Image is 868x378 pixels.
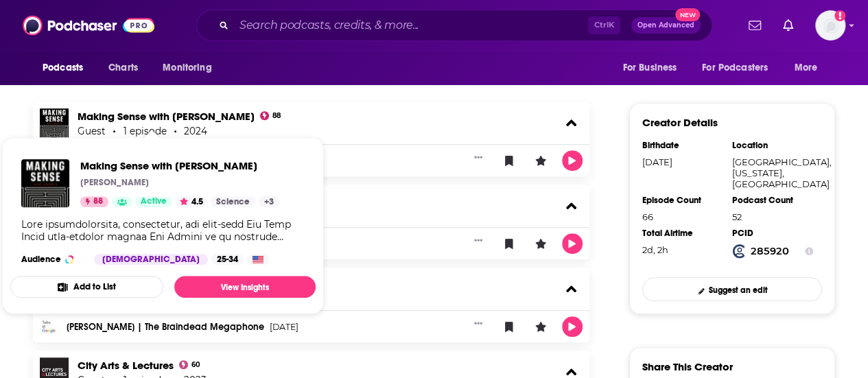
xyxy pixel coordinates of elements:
div: [DEMOGRAPHIC_DATA] [94,254,208,265]
a: [PERSON_NAME] | The Braindead Megaphone [67,322,264,332]
span: New [675,8,700,21]
img: Podchaser Creator ID logo [732,244,746,258]
a: Making Sense with Sam Harris [78,110,255,123]
span: Monitoring [163,58,211,78]
div: PCID [732,228,813,239]
div: Podcast Count [732,195,813,206]
a: +3 [259,196,279,207]
div: Birthdate [642,140,723,151]
img: Podchaser - Follow, Share and Rate Podcasts [23,12,154,38]
button: Bookmark Episode [499,150,519,171]
span: 88 [272,113,281,119]
img: George Saunders | The Braindead Megaphone [40,318,58,335]
div: [DATE] [642,156,723,167]
a: Science [211,196,255,207]
button: open menu [693,55,788,81]
div: Lore ipsumdolorsita, consectetur, adi elit-sedd Eiu Temp Incid utla-etdolor magnaa Eni Admini ve ... [21,218,305,243]
img: Making Sense with Sam Harris [40,108,69,137]
a: Charts [99,55,146,81]
span: 50 hours, 5 minutes, 52 seconds [642,244,668,255]
div: Episode Count [642,195,723,206]
svg: Add a profile image [834,10,845,21]
span: Charts [108,58,138,78]
a: Show notifications dropdown [743,14,766,37]
button: Show profile menu [815,10,845,40]
a: Active [135,196,172,207]
a: City Arts & Lectures [78,359,174,372]
span: For Podcasters [702,58,768,78]
img: Making Sense with Sam Harris [21,159,69,207]
div: 66 [642,211,723,222]
button: Leave a Rating [530,233,551,254]
a: Suggest an edit [642,277,822,301]
a: Making Sense with Sam Harris [80,159,279,172]
span: 88 [93,195,103,209]
button: Show More Button [469,233,488,247]
button: Leave a Rating [530,316,551,337]
span: Ctrl K [588,16,620,34]
span: Logged in as mdekoning [815,10,845,40]
strong: 285920 [751,245,789,257]
h3: Audience [21,254,83,265]
button: Play [562,150,583,171]
div: Search podcasts, credits, & more... [196,10,712,41]
span: Podcasts [43,58,83,78]
button: Bookmark Episode [499,233,519,254]
button: open menu [33,55,101,81]
p: [PERSON_NAME] [80,177,149,188]
span: Active [141,195,167,209]
span: Open Advanced [637,22,694,29]
button: Play [562,316,583,337]
button: Bookmark Episode [499,316,519,337]
button: open menu [613,55,694,81]
span: For Business [622,58,677,78]
div: Total Airtime [642,228,723,239]
a: 88 [260,111,281,120]
img: User Profile [815,10,845,40]
a: 60 [179,360,200,369]
span: [DATE] [270,322,298,332]
input: Search podcasts, credits, & more... [234,14,588,36]
button: Add to List [10,276,163,298]
span: Making Sense with [PERSON_NAME] [80,159,279,172]
button: Leave a Rating [530,150,551,171]
div: Location [732,140,813,151]
button: 4.5 [176,196,207,207]
button: Open AdvancedNew [631,17,701,34]
button: open menu [153,55,229,81]
button: open menu [785,55,835,81]
div: 25-34 [211,254,244,265]
a: Show notifications dropdown [777,14,799,37]
a: View Insights [174,276,316,298]
span: More [795,58,818,78]
span: 60 [191,362,200,368]
div: Guest 1 episode 2024 [78,126,207,137]
a: 88 [80,196,108,207]
button: Show More Button [469,150,488,164]
h3: Creator Details [642,116,718,129]
div: [GEOGRAPHIC_DATA], [US_STATE], [GEOGRAPHIC_DATA] [732,156,813,189]
button: Play [562,233,583,254]
button: Show Info [805,244,813,258]
button: Show More Button [469,316,488,330]
h3: Share This Creator [642,360,733,373]
div: 52 [732,211,813,222]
